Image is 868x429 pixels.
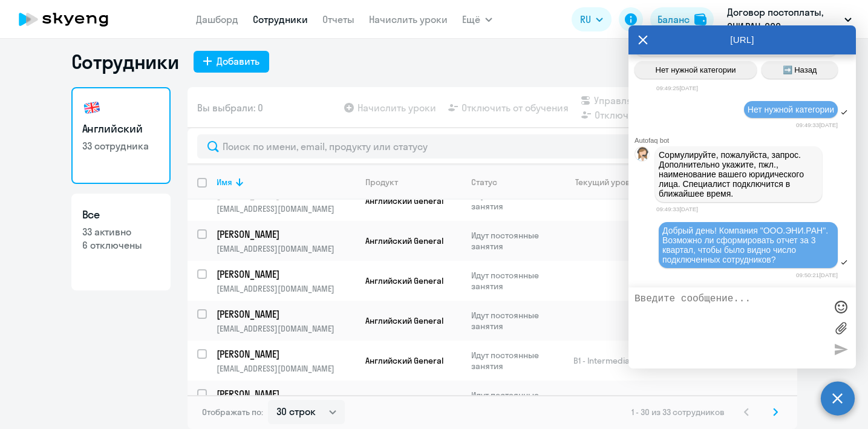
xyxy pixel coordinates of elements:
[471,390,554,411] p: Идут постоянные занятия
[462,12,480,27] span: Ещё
[217,387,355,401] a: [PERSON_NAME]
[575,177,644,188] div: Текущий уровень
[748,105,834,114] span: Нет нужной категории
[217,347,355,361] a: [PERSON_NAME]
[659,150,806,198] span: Сормулируйте, пожалуйста, запрос. Дополнительно укажите, пжл., наименование вашего юридического л...
[762,61,838,79] button: ➡️ Назад
[369,13,448,25] a: Начислить уроки
[82,238,160,252] p: 6 отключены
[71,194,171,290] a: Все33 активно6 отключены
[462,7,492,31] button: Ещё
[650,7,714,31] button: Балансbalance
[694,13,706,25] img: balance
[217,243,355,254] p: [EMAIL_ADDRESS][DOMAIN_NAME]
[796,272,838,278] time: 09:50:21[DATE]
[656,206,698,212] time: 09:49:33[DATE]
[365,235,443,246] span: Английский General
[471,350,554,372] p: Идут постоянные занятия
[82,139,160,152] p: 33 сотрудника
[217,347,353,361] p: [PERSON_NAME]
[217,283,355,294] p: [EMAIL_ADDRESS][DOMAIN_NAME]
[656,65,736,74] span: Нет нужной категории
[471,310,554,332] p: Идут постоянные занятия
[217,363,355,374] p: [EMAIL_ADDRESS][DOMAIN_NAME]
[194,51,269,73] button: Добавить
[580,12,591,27] span: RU
[217,203,355,214] p: [EMAIL_ADDRESS][DOMAIN_NAME]
[196,13,238,25] a: Дашборд
[217,307,355,321] a: [PERSON_NAME]
[217,228,355,241] a: [PERSON_NAME]
[471,270,554,292] p: Идут постоянные занятия
[217,323,355,334] p: [EMAIL_ADDRESS][DOMAIN_NAME]
[365,275,443,286] span: Английский General
[71,87,171,184] a: Английский33 сотрудника
[71,50,179,74] h1: Сотрудники
[217,267,353,281] p: [PERSON_NAME]
[832,319,850,337] label: Лимит 10 файлов
[365,177,461,188] div: Продукт
[217,177,355,188] div: Имя
[727,5,840,34] p: Договор постоплаты, ЭНИ.РАН, ООО
[322,13,354,25] a: Отчеты
[635,147,650,165] img: bot avatar
[721,5,858,34] button: Договор постоплаты, ЭНИ.РАН, ООО
[365,315,443,326] span: Английский General
[471,177,554,188] div: Статус
[667,381,719,421] td: 0
[253,13,308,25] a: Сотрудники
[82,98,102,117] img: english
[719,381,763,421] td: 6
[658,12,690,27] div: Баланс
[82,225,160,238] p: 33 активно
[635,137,856,144] div: Autofaq bot
[471,177,497,188] div: Статус
[365,195,443,206] span: Английский General
[471,230,554,252] p: Идут постоянные занятия
[635,61,757,79] button: Нет нужной категории
[796,122,838,128] time: 09:49:33[DATE]
[217,54,259,68] div: Добавить
[783,65,817,74] span: ➡️ Назад
[631,407,725,418] span: 1 - 30 из 33 сотрудников
[217,228,353,241] p: [PERSON_NAME]
[82,207,160,223] h3: Все
[82,121,160,137] h3: Английский
[572,7,612,31] button: RU
[662,226,830,264] span: Добрый день! Компания "ООО.ЭНИ.РАН". Возможно ли сформировать отчет за 3 квартал, чтобы было видн...
[202,407,263,418] span: Отображать по:
[197,100,263,115] span: Вы выбрали: 0
[217,267,355,281] a: [PERSON_NAME]
[573,355,638,366] span: B1 - Intermediate
[471,190,554,212] p: Идут постоянные занятия
[197,134,788,159] input: Поиск по имени, email, продукту или статусу
[365,355,443,366] span: Английский General
[656,85,698,91] time: 09:49:25[DATE]
[217,177,232,188] div: Имя
[217,307,353,321] p: [PERSON_NAME]
[564,177,667,188] div: Текущий уровень
[365,177,398,188] div: Продукт
[217,387,353,401] p: [PERSON_NAME]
